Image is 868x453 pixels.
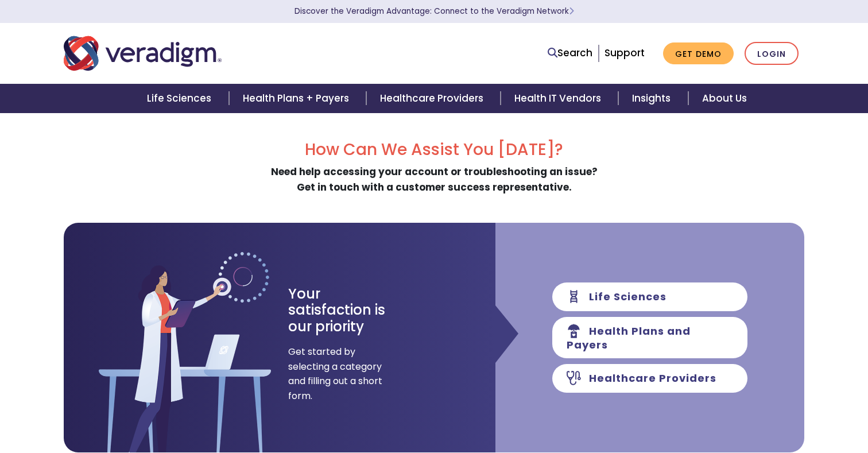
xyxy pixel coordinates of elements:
[745,42,799,65] a: Login
[64,140,804,160] h2: How Can We Assist You [DATE]?
[64,34,222,72] img: Veradigm logo
[229,84,366,113] a: Health Plans + Payers
[663,42,734,65] a: Get Demo
[133,84,228,113] a: Life Sciences
[569,6,574,17] span: Learn More
[271,165,598,194] strong: Need help accessing your account or troubleshooting an issue? Get in touch with a customer succes...
[288,344,383,403] span: Get started by selecting a category and filling out a short form.
[288,286,406,335] h3: Your satisfaction is our priority
[548,45,592,61] a: Search
[604,46,645,60] a: Support
[688,84,761,113] a: About Us
[366,84,501,113] a: Healthcare Providers
[618,84,688,113] a: Insights
[294,6,574,17] a: Discover the Veradigm Advantage: Connect to the Veradigm NetworkLearn More
[501,84,618,113] a: Health IT Vendors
